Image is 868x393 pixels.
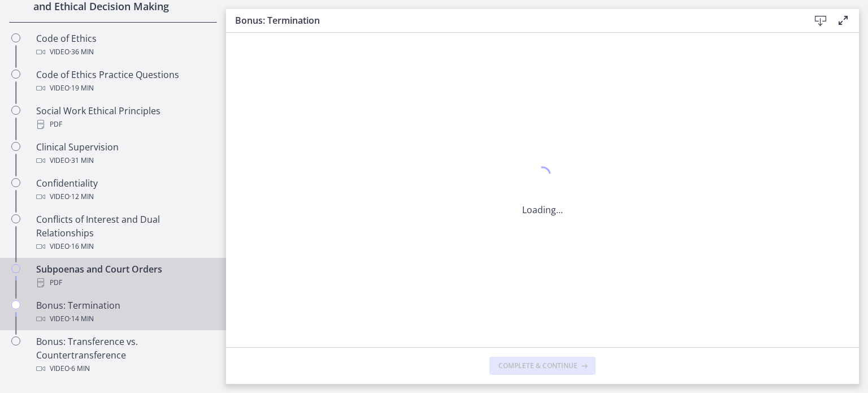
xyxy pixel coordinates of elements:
div: Code of Ethics Practice Questions [36,68,212,95]
div: 1 [522,163,563,189]
div: Confidentiality [36,176,212,204]
span: · 16 min [70,240,94,253]
div: Video [36,81,212,95]
div: Video [36,154,212,167]
div: Video [36,312,212,326]
div: Video [36,240,212,253]
div: Bonus: Transference vs. Countertransference [36,335,212,375]
span: · 36 min [70,45,94,59]
div: Code of Ethics [36,32,212,59]
span: Complete & continue [498,361,578,370]
div: PDF [36,276,212,290]
span: · 12 min [70,190,94,204]
span: · 31 min [70,154,94,167]
button: Complete & continue [489,357,596,375]
div: Bonus: Termination [36,299,212,326]
span: · 14 min [70,312,94,326]
h3: Bonus: Termination [235,14,791,27]
div: Video [36,190,212,204]
div: Video [36,45,212,59]
div: Social Work Ethical Principles [36,104,212,131]
div: Video [36,362,212,375]
p: Loading... [522,203,563,217]
span: · 6 min [70,362,90,375]
div: Conflicts of Interest and Dual Relationships [36,213,212,253]
div: PDF [36,118,212,131]
span: · 19 min [70,81,94,95]
div: Subpoenas and Court Orders [36,262,212,290]
div: Clinical Supervision [36,140,212,167]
